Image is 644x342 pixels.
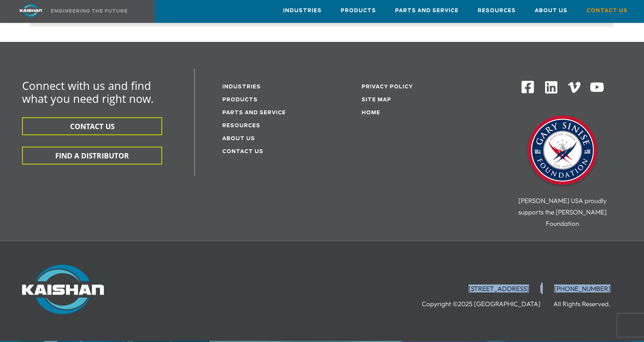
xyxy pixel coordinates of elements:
a: Resources [478,0,516,21]
span: Industries [283,6,322,15]
li: [STREET_ADDRESS] [457,285,541,292]
a: Contact Us [587,0,628,21]
img: Linkedin [544,80,559,95]
a: Parts and Service [395,0,459,21]
a: Privacy Policy [362,85,413,89]
li: All Rights Reserved. [553,300,622,308]
a: Contact Us [222,149,263,154]
img: Kaishan [22,265,104,314]
a: Industries [222,85,261,89]
img: Youtube [590,80,604,95]
a: Industries [283,0,322,21]
a: Home [362,110,380,115]
span: Parts and Service [395,6,459,15]
button: FIND A DISTRIBUTOR [22,147,162,165]
img: Vimeo [568,82,581,93]
span: Connect with us and find what you need right now. [22,78,154,106]
img: kaishan logo [2,4,59,17]
span: Contact Us [587,6,628,15]
a: Site Map [362,97,391,102]
span: Products [341,6,376,15]
button: CONTACT US [22,117,162,135]
a: Products [222,97,258,102]
li: Copyright ©2025 [GEOGRAPHIC_DATA] [422,300,552,308]
img: Facebook [521,80,535,94]
span: Resources [478,6,516,15]
li: [PHONE_NUMBER] [543,285,622,292]
a: Resources [222,123,260,128]
span: About Us [535,6,567,15]
img: Engineering the future [51,9,127,13]
a: Products [341,0,376,21]
a: Parts and service [222,110,286,115]
span: [PERSON_NAME] USA proudly supports the [PERSON_NAME] Foundation [518,197,607,227]
img: Gary Sinise Foundation [524,113,601,189]
a: About Us [222,136,255,141]
a: About Us [535,0,567,21]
